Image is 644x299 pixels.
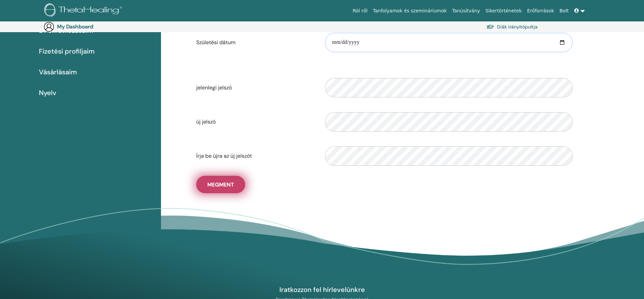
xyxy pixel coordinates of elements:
[196,176,245,193] button: Megment
[370,5,449,17] a: Tanfolyamok és szemináriumok
[191,150,320,162] label: Írja be újra az új jelszót
[525,5,557,17] a: Erőforrások
[44,21,54,32] img: generic-user-icon.jpg
[245,285,399,294] h4: Iratkozzon fel hírlevelünkre
[44,3,124,18] img: logo.png
[57,23,124,30] h3: My Dashboard
[486,22,538,31] a: Diák irányítópultja
[449,5,483,17] a: Tanúsítvány
[191,116,320,128] label: új jelszó
[486,24,494,30] img: graduation-cap.svg
[191,36,320,49] label: Születési dátum
[39,46,95,56] span: Fizetési profiljaim
[350,5,370,17] a: Ról ről
[483,5,524,17] a: Sikertörténetek
[207,181,234,188] span: Megment
[191,81,320,94] label: jelenlegi jelszó
[39,88,56,98] span: Nyelv
[39,67,77,77] span: Vásárlásaim
[557,5,572,17] a: Bolt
